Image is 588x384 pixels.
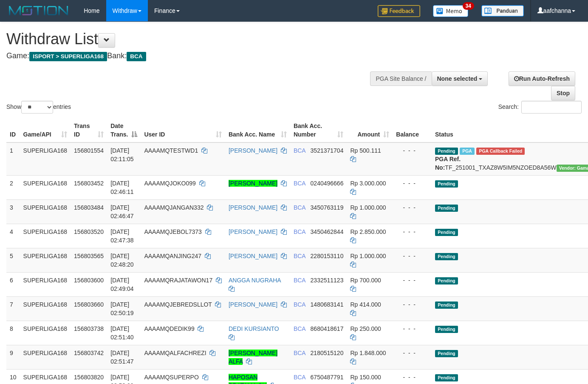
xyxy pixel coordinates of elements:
td: 4 [6,224,20,248]
span: AAAAMQJOKO099 [144,180,195,187]
a: Stop [551,86,575,100]
span: AAAAMQDEDIK99 [144,325,194,332]
span: Copy 8680418617 to clipboard [311,325,344,332]
th: Bank Acc. Name: activate to sort column ascending [225,118,290,142]
th: Game/API: activate to sort column ascending [20,118,71,142]
th: Bank Acc. Number: activate to sort column ascending [290,118,347,142]
div: - - - [396,300,428,309]
span: 156803452 [74,180,104,187]
a: [PERSON_NAME] [229,253,277,259]
span: Copy 3450462844 to clipboard [311,228,344,235]
select: Showentries [21,101,53,114]
span: [DATE] 02:47:38 [110,228,134,244]
span: 156803565 [74,253,104,259]
span: [DATE] 02:46:47 [110,204,134,219]
div: - - - [396,349,428,357]
span: AAAAMQTESTWD1 [144,147,198,154]
span: Pending [435,180,458,188]
img: Feedback.jpg [378,5,420,17]
th: Date Trans.: activate to sort column descending [107,118,141,142]
div: - - - [396,203,428,212]
span: Rp 250.000 [350,325,381,332]
span: Copy 3521371704 to clipboard [311,147,344,154]
span: 156803520 [74,228,104,235]
span: Pending [435,326,458,333]
span: Copy 6750487791 to clipboard [311,374,344,381]
td: SUPERLIGA168 [20,345,71,369]
span: Copy 2180515120 to clipboard [311,350,344,356]
span: Rp 700.000 [350,277,381,284]
span: Copy 1480683141 to clipboard [311,301,344,308]
span: Pending [435,205,458,212]
td: 7 [6,296,20,321]
img: panduan.png [481,5,524,17]
b: PGA Ref. No: [435,156,461,171]
span: 156803742 [74,350,104,356]
span: Rp 1.000.000 [350,253,386,259]
span: None selected [437,75,478,82]
span: BCA [294,147,305,154]
span: Rp 1.000.000 [350,204,386,211]
div: - - - [396,179,428,188]
a: [PERSON_NAME] ALFA [229,350,277,365]
a: [PERSON_NAME] [229,204,277,211]
td: SUPERLIGA168 [20,321,71,345]
h1: Withdraw List [6,31,384,48]
span: Rp 414.000 [350,301,381,308]
span: Pending [435,229,458,236]
span: Rp 500.111 [350,147,381,154]
span: Rp 150.000 [350,374,381,381]
span: BCA [294,204,305,211]
span: BCA [294,350,305,356]
div: PGA Site Balance / [370,71,431,86]
td: 3 [6,199,20,224]
span: AAAAMQRAJATAWON17 [144,277,212,284]
span: Marked by aafseijuro [460,148,475,155]
span: AAAAMQJEBOL7373 [144,228,201,235]
span: BCA [294,180,305,187]
span: [DATE] 02:51:47 [110,350,134,365]
td: 2 [6,175,20,199]
span: [DATE] 02:49:04 [110,277,134,292]
td: SUPERLIGA168 [20,248,71,272]
span: Pending [435,350,458,357]
span: Rp 1.848.000 [350,350,386,356]
div: - - - [396,228,428,236]
span: AAAAMQJANGAN332 [144,204,204,211]
td: SUPERLIGA168 [20,175,71,199]
div: - - - [396,252,428,260]
th: ID [6,118,20,142]
span: [DATE] 02:50:19 [110,301,134,316]
span: [DATE] 02:46:11 [110,180,134,195]
div: - - - [396,276,428,284]
a: Run Auto-Refresh [509,71,575,86]
a: [PERSON_NAME] [229,180,277,187]
span: AAAAMQALFACHREZI [144,350,206,356]
span: Copy 2332511123 to clipboard [311,277,344,284]
span: BCA [294,228,305,235]
span: Copy 2280153110 to clipboard [311,253,344,259]
span: BCA [294,277,305,284]
th: Balance [393,118,432,142]
td: 9 [6,345,20,369]
div: - - - [396,324,428,333]
span: Copy 0240496666 to clipboard [311,180,344,187]
span: BCA [294,374,305,381]
span: Pending [435,277,458,284]
span: Pending [435,253,458,260]
a: ANGGA NUGRAHA [229,277,281,284]
button: None selected [432,71,488,86]
span: BCA [294,253,305,259]
span: 156803820 [74,374,104,381]
span: Pending [435,302,458,309]
a: [PERSON_NAME] [229,301,277,308]
img: MOTION_logo.png [6,4,71,17]
span: Copy 3450763119 to clipboard [311,204,344,211]
div: - - - [396,373,428,381]
h4: Game: Bank: [6,52,384,60]
th: Trans ID: activate to sort column ascending [71,118,107,142]
span: Rp 3.000.000 [350,180,386,187]
input: Search: [521,101,582,114]
td: SUPERLIGA168 [20,199,71,224]
span: [DATE] 02:51:40 [110,325,134,341]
